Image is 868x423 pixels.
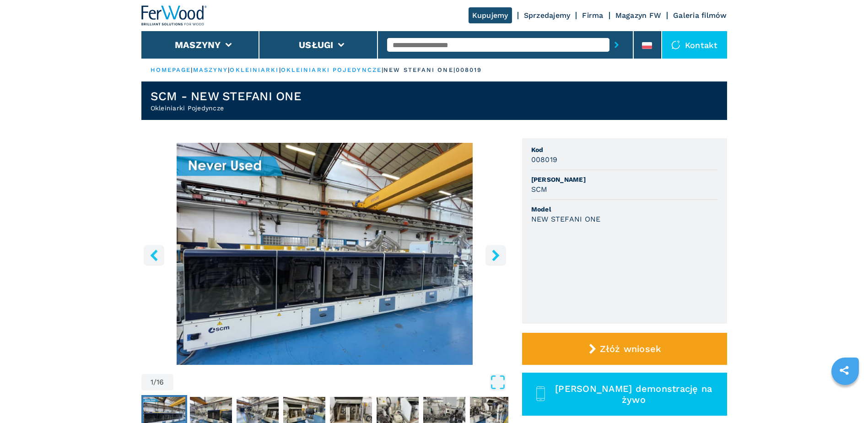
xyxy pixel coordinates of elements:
div: Kontakt [662,31,727,59]
a: Kupujemy [469,7,512,23]
h3: SCM [531,184,548,195]
img: Ferwood [141,5,207,26]
span: / [153,379,156,386]
span: | [191,66,193,73]
span: | [382,66,383,73]
h1: SCM - NEW STEFANI ONE [151,89,302,103]
span: 1 [151,379,153,386]
a: Sprzedajemy [524,11,571,20]
span: Kod [531,145,718,154]
h2: Okleiniarki Pojedyncze [151,103,302,113]
button: Open Fullscreen [176,374,506,390]
span: Złóż wniosek [600,343,661,354]
a: HOMEPAGE [151,66,191,73]
a: okleiniarki pojedyncze [281,66,382,73]
a: Galeria filmów [673,11,727,20]
button: Maszyny [175,39,221,50]
div: Go to Slide 1 [141,143,508,365]
button: Złóż wniosek [522,333,727,365]
button: submit-button [609,34,624,55]
a: sharethis [833,359,856,382]
img: Okleiniarki Pojedyncze SCM NEW STEFANI ONE [141,143,508,365]
h3: NEW STEFANI ONE [531,214,601,224]
button: left-button [144,245,164,266]
iframe: Chat [829,382,861,416]
button: Usługi [299,39,334,50]
a: okleiniarki [230,66,279,73]
h3: 008019 [531,154,558,165]
a: Magazyn FW [615,11,662,20]
p: 008019 [456,66,482,74]
span: [PERSON_NAME] [531,175,718,184]
a: maszyny [193,66,228,73]
span: | [228,66,230,73]
p: new stefani one | [383,66,456,74]
span: [PERSON_NAME] demonstrację na żywo [551,383,716,405]
button: [PERSON_NAME] demonstrację na żywo [522,373,727,416]
img: Kontakt [671,40,680,49]
a: Firma [582,11,603,20]
span: 16 [156,379,164,386]
span: Model [531,205,718,214]
span: | [279,66,281,73]
button: right-button [485,245,506,266]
